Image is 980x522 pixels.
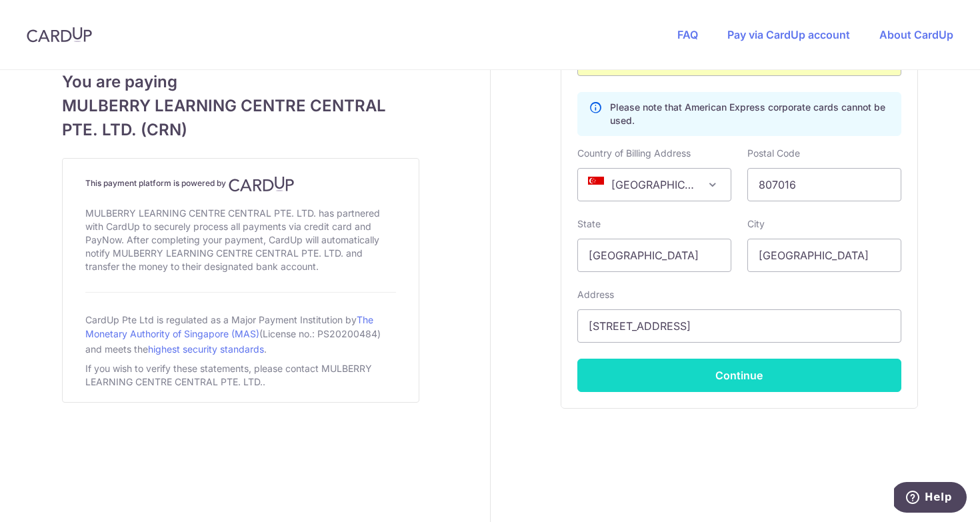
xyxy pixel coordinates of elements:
a: Pay via CardUp account [727,28,850,41]
label: Postal Code [747,147,800,160]
a: About CardUp [879,28,953,41]
div: CardUp Pte Ltd is regulated as a Major Payment Institution by (License no.: PS20200484) and meets... [85,309,396,359]
label: State [577,217,601,231]
a: FAQ [677,28,698,41]
button: Continue [577,359,901,392]
span: You are paying [62,70,419,94]
span: Singapore [577,168,731,201]
p: Please note that American Express corporate cards cannot be used. [610,101,890,127]
span: Singapore [578,169,731,201]
div: If you wish to verify these statements, please contact MULBERRY LEARNING CENTRE CENTRAL PTE. LTD.. [85,359,396,391]
h4: This payment platform is powered by [85,176,396,192]
span: MULBERRY LEARNING CENTRE CENTRAL PTE. LTD. (CRN) [62,94,419,142]
img: CardUp [229,176,294,192]
a: highest security standards [148,343,264,355]
label: Country of Billing Address [577,147,691,160]
img: CardUp [27,27,92,43]
input: Example 123456 [747,168,901,201]
label: Address [577,288,614,301]
iframe: Opens a widget where you can find more information [894,482,967,515]
div: MULBERRY LEARNING CENTRE CENTRAL PTE. LTD. has partnered with CardUp to securely process all paym... [85,204,396,276]
label: City [747,217,765,231]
